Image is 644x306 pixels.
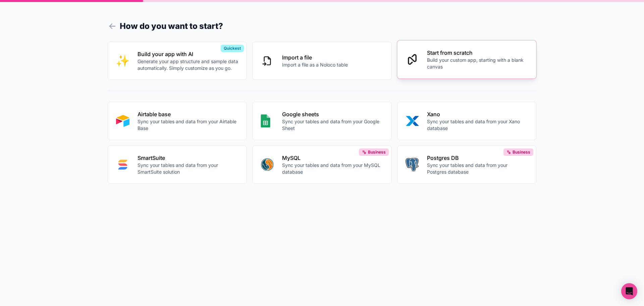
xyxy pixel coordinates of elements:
span: Business [368,149,386,155]
img: POSTGRES [406,158,419,171]
button: MYSQLMySQLSync your tables and data from your MySQL databaseBusiness [252,145,392,184]
p: Build your app with AI [138,50,239,58]
p: Airtable base [138,110,239,118]
p: Sync your tables and data from your MySQL database [282,162,383,175]
img: AIRTABLE [116,114,129,128]
img: XANO [406,114,419,128]
p: Start from scratch [427,49,528,57]
p: Sync your tables and data from your SmartSuite solution [138,162,239,175]
p: Google sheets [282,110,383,118]
button: Import a fileImport a file as a Noloco table [252,42,392,80]
button: GOOGLE_SHEETSGoogle sheetsSync your tables and data from your Google Sheet [252,102,392,140]
p: Build your custom app, starting with a blank canvas [427,57,528,70]
p: Sync your tables and data from your Postgres database [427,162,528,175]
img: GOOGLE_SHEETS [261,114,270,128]
p: Import a file [282,53,348,61]
p: SmartSuite [138,154,239,162]
p: Xano [427,110,528,118]
img: MYSQL [261,158,274,171]
button: XANOXanoSync your tables and data from your Xano database [397,102,537,140]
div: Open Intercom Messenger [621,283,637,299]
div: Quickest [221,45,244,52]
p: Postgres DB [427,154,528,162]
button: Start from scratchBuild your custom app, starting with a blank canvas [397,40,537,79]
p: Import a file as a Noloco table [282,61,348,68]
button: AIRTABLEAirtable baseSync your tables and data from your Airtable Base [108,102,247,140]
img: INTERNAL_WITH_AI [116,54,129,68]
button: INTERNAL_WITH_AIBuild your app with AIGenerate your app structure and sample data automatically. ... [108,42,247,80]
p: MySQL [282,154,383,162]
span: Business [513,149,530,155]
h1: How do you want to start? [108,20,537,32]
button: POSTGRESPostgres DBSync your tables and data from your Postgres databaseBusiness [397,145,537,184]
p: Sync your tables and data from your Xano database [427,118,528,132]
p: Sync your tables and data from your Airtable Base [138,118,239,132]
img: SMART_SUITE [116,158,129,171]
p: Generate your app structure and sample data automatically. Simply customize as you go. [138,58,239,72]
button: SMART_SUITESmartSuiteSync your tables and data from your SmartSuite solution [108,145,247,184]
p: Sync your tables and data from your Google Sheet [282,118,383,132]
